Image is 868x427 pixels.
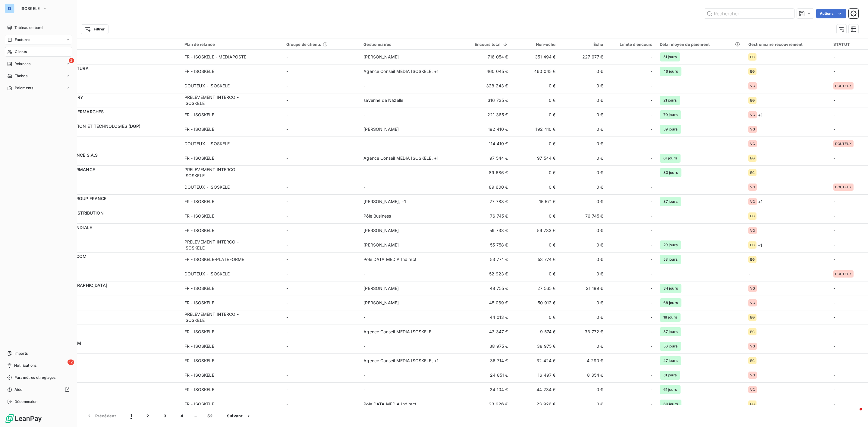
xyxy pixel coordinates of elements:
[512,122,559,137] td: 192 410 €
[650,372,652,378] span: -
[833,358,835,363] span: -
[650,358,652,364] span: -
[512,252,559,267] td: 53 774 €
[286,83,288,88] span: -
[750,287,755,290] span: VG
[363,170,365,175] span: -
[68,359,74,365] span: 12
[184,372,214,378] div: FR - ISOSKELE
[559,238,607,252] td: 0 €
[20,6,40,11] span: ISOSKELE
[42,303,177,309] span: IS-01897
[650,184,652,190] span: -
[363,213,391,218] span: Pôle Business
[559,339,607,353] td: 0 €
[14,351,28,356] span: Imports
[173,410,190,422] button: 4
[363,329,431,334] span: Agence Conseil MEDIA ISOSKELE
[42,361,177,367] span: IS-11476
[15,73,27,79] span: Tâches
[750,142,755,146] span: VG
[286,387,288,392] span: -
[461,267,511,281] td: 52 923 €
[286,242,288,247] span: -
[42,129,177,135] span: IS-00489
[461,252,511,267] td: 53 774 €
[650,256,652,262] span: -
[833,199,835,204] span: -
[184,343,214,349] div: FR - ISOSKELE
[512,137,559,151] td: 0 €
[650,242,652,248] span: -
[363,257,417,262] span: Pole DATA MEDIA Indirect
[286,112,288,117] span: -
[5,414,42,423] img: Logo LeanPay
[42,288,177,294] span: IS-00080
[559,122,607,137] td: 0 €
[650,97,652,103] span: -
[286,127,288,132] span: -
[750,330,755,334] span: EG
[650,141,652,147] span: -
[286,228,288,233] span: -
[748,271,750,276] span: -
[833,98,835,103] span: -
[363,315,365,320] span: -
[363,155,458,161] div: Agence Conseil MEDIA ISOSKELE , + 1
[286,358,288,363] span: -
[42,187,177,193] span: IS-01028
[14,61,30,67] span: Relances
[461,122,511,137] td: 192 410 €
[512,108,559,122] td: 0 €
[286,257,288,262] span: -
[650,329,652,335] span: -
[42,332,177,338] span: IS-15279
[660,197,681,206] span: 37 jours
[750,156,755,160] span: EG
[559,137,607,151] td: 0 €
[42,57,177,63] span: IS-00084
[461,310,511,325] td: 44 013 €
[42,144,177,150] span: IS-01945
[660,371,680,380] span: 51 jours
[184,285,214,291] div: FR - ISOSKELE
[184,94,260,106] div: PRELEVEMENT INTERCO - ISOSKELE
[286,271,288,276] span: -
[363,127,399,132] span: [PERSON_NAME]
[650,213,652,219] span: -
[559,267,607,281] td: 0 €
[512,209,559,223] td: 0 €
[512,296,559,310] td: 50 912 €
[848,407,862,421] iframe: Intercom live chat
[363,271,365,276] span: -
[363,358,458,364] div: Agence Conseil MEDIA ISOSKELE , + 1
[184,155,214,161] div: FR - ISOSKELE
[363,112,365,117] span: -
[559,368,607,382] td: 8 354 €
[286,155,288,161] span: -
[5,385,72,394] a: Aide
[750,373,755,377] span: VG
[69,58,74,63] span: 2
[461,325,511,339] td: 43 347 €
[363,286,399,291] span: [PERSON_NAME]
[559,325,607,339] td: 33 772 €
[363,42,458,47] div: Gestionnaires
[650,126,652,132] span: -
[512,325,559,339] td: 9 574 €
[461,339,511,353] td: 38 975 €
[833,112,835,117] span: -
[750,113,755,117] span: VG
[363,83,365,88] span: -
[835,272,852,276] span: DOUTEUX
[650,155,652,161] span: -
[758,199,763,205] span: + 1
[286,372,288,378] span: -
[461,397,511,411] td: 23 926 €
[42,100,177,106] span: IS-00343
[559,281,607,296] td: 21 189 €
[363,228,399,233] span: [PERSON_NAME]
[750,127,755,131] span: VG
[139,410,156,422] button: 2
[660,52,680,61] span: 51 jours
